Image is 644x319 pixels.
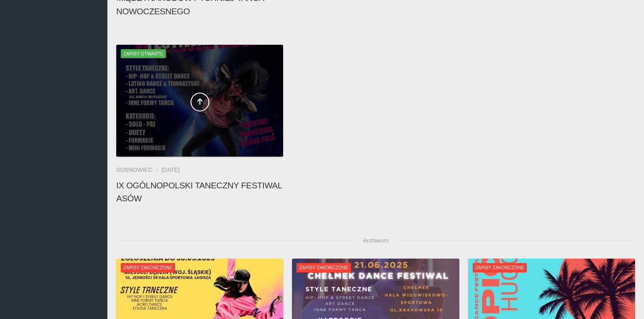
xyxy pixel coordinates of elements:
[121,49,166,58] span: Zapisy otwarte
[473,263,527,272] span: Zapisy zakończone
[161,166,180,174] li: [DATE]
[297,263,351,272] span: Zapisy zakończone
[116,166,161,174] li: Sosnowiec
[121,263,175,272] span: Zapisy zakończone
[116,179,283,205] h4: IX Ogólnopolski Taneczny Festiwal Asów
[356,232,395,250] span: Archiwum
[116,45,283,157] a: IX Ogólnopolski Taneczny Festiwal AsówZapisy otwarte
